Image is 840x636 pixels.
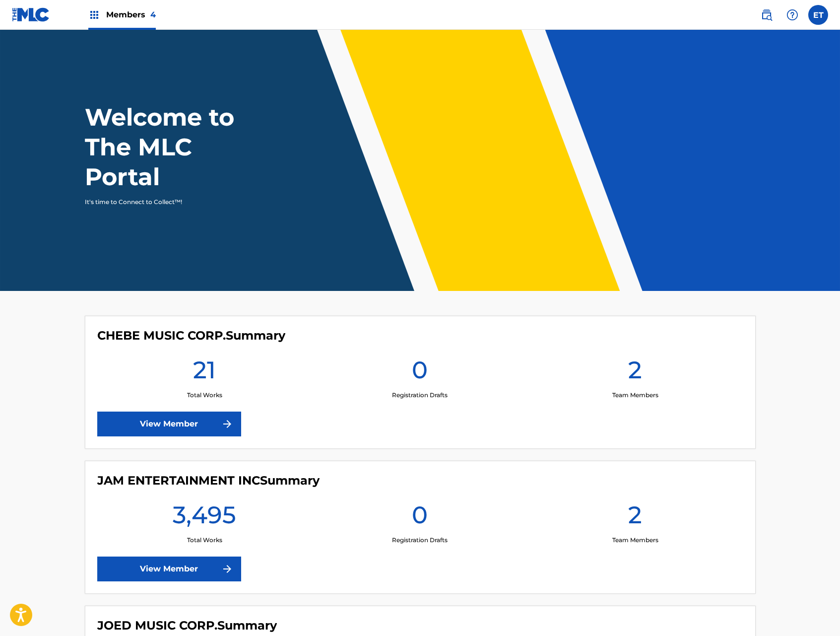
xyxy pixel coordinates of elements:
a: View Member [97,412,241,436]
a: Public Search [757,5,776,25]
img: help [786,9,798,21]
p: Team Members [612,391,658,400]
h1: 2 [628,355,642,391]
img: MLC Logo [12,7,50,22]
span: 4 [150,10,156,19]
p: Registration Drafts [392,536,448,545]
iframe: Chat Widget [790,588,840,636]
div: Help [782,5,802,25]
span: Members [106,9,156,20]
p: Total Works [187,391,222,400]
div: User Menu [808,5,828,25]
img: search [761,9,773,21]
p: It's time to Connect to Collect™! [85,198,257,207]
h4: CHEBE MUSIC CORP. [97,328,285,343]
h4: JAM ENTERTAINMENT INC [97,473,320,488]
h1: 21 [193,355,216,391]
img: f7272a7cc735f4ea7f67.svg [221,418,233,430]
p: Registration Drafts [392,391,448,400]
h1: 3,495 [173,500,236,536]
a: View Member [97,557,241,581]
p: Total Works [187,536,222,545]
h1: Welcome to The MLC Portal [85,102,270,192]
img: f7272a7cc735f4ea7f67.svg [221,563,233,575]
p: Team Members [612,536,658,545]
img: Top Rightsholders [88,9,100,21]
h1: 0 [412,355,428,391]
h1: 0 [412,500,428,536]
h4: JOED MUSIC CORP. [97,618,277,633]
h1: 2 [628,500,642,536]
